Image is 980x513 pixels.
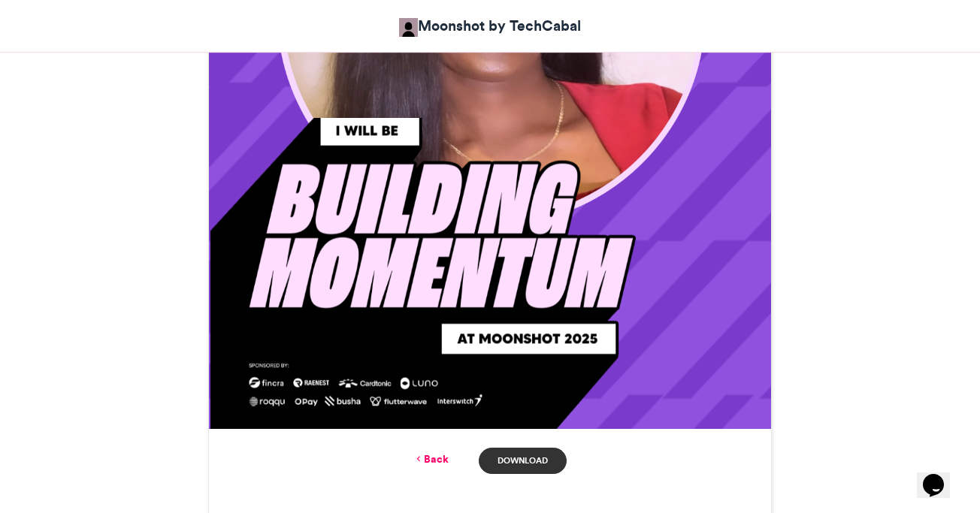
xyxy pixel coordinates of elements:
[413,451,449,467] a: Back
[479,448,567,474] a: Download
[399,18,418,37] img: Moonshot by TechCabal
[399,15,581,37] a: Moonshot by TechCabal
[917,453,965,498] iframe: chat widget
